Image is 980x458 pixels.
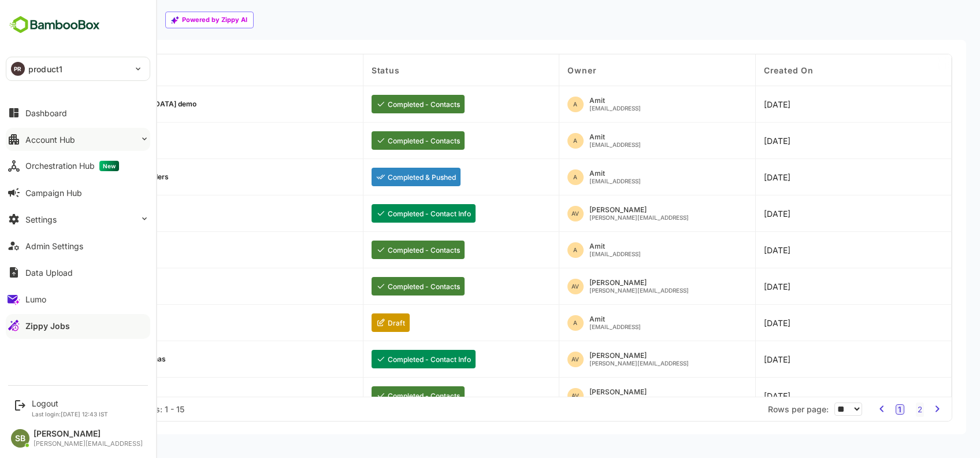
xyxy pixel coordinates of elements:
span: 2025-10-10 [764,209,790,219]
div: Powered by Zippy AI [182,17,247,23]
div: Amit [567,169,641,185]
button: 1 [896,404,905,415]
div: Amit [567,133,641,149]
button: Campaign Hub [6,181,150,204]
p: product1 [28,63,62,75]
p: Completed - Contacts [388,282,460,291]
p: Last login: [DATE] 12:43 IST [32,411,108,418]
span: Created On [764,65,814,75]
div: Dashboard [25,108,67,118]
div: PR [11,62,25,76]
div: [PERSON_NAME][EMAIL_ADDRESS] [34,440,143,448]
span: 2025-10-10 [764,391,790,401]
span: New [99,161,119,171]
div: AV [567,388,584,404]
div: A [567,97,584,112]
div: Akshat Verma [567,279,689,294]
div: [EMAIL_ADDRESS] [589,251,641,257]
p: Completed - Contacts [388,136,460,145]
button: Settings [6,208,150,231]
span: 2025-10-10 [764,99,790,109]
div: Amit [567,315,641,331]
div: A [567,315,584,331]
div: AV [567,352,584,367]
span: Status [372,65,400,75]
div: [PERSON_NAME] [589,352,689,359]
div: [PERSON_NAME] [589,279,689,286]
div: Amit [589,316,641,323]
img: BambooboxFullLogoMark.5f36c76dfaba33ec1ec1367b70bb1252.svg [6,14,103,36]
div: Akshat Verma [567,352,689,367]
div: [PERSON_NAME] [34,429,143,439]
div: [PERSON_NAME] [589,389,689,396]
span: 2025-10-10 [764,172,790,182]
div: Campaign Hub [25,188,82,198]
div: Data Upload [25,268,73,278]
div: [PERSON_NAME][EMAIL_ADDRESS] [589,360,689,366]
div: [EMAIL_ADDRESS] [589,105,641,111]
div: [PERSON_NAME][EMAIL_ADDRESS] [589,215,689,220]
div: Amit [567,97,641,112]
div: [PERSON_NAME] [589,206,689,213]
div: Akshat Verma [567,388,689,404]
p: Completed - Contacts [388,391,460,400]
div: Amit [567,242,641,258]
div: [PERSON_NAME][EMAIL_ADDRESS] [589,287,689,293]
button: Dashboard [6,101,150,124]
div: SB [11,429,29,448]
div: Orchestration Hub [25,161,119,171]
div: A [567,169,584,185]
span: Owner [567,65,596,75]
div: PRproduct1 [6,57,150,80]
span: 2025-10-10 [764,136,790,146]
div: [EMAIL_ADDRESS] [589,178,641,184]
div: Amit [589,134,641,141]
div: [EMAIL_ADDRESS] [589,142,641,147]
p: Completed - Contacts [388,246,460,254]
div: [EMAIL_ADDRESS] [589,324,641,330]
div: Logout [32,398,108,408]
button: Zippy Jobs [6,314,150,337]
div: A [567,133,584,149]
div: Amit [589,97,641,104]
span: 2025-10-10 [764,282,790,291]
span: Rows per page: [768,404,829,414]
button: 2 [916,402,924,417]
div: Account Hub [25,135,75,145]
div: Lumo [25,294,46,304]
div: Akshat Verma [567,206,689,221]
span: 2025-10-10 [764,245,790,255]
div: Zippy Jobs [25,321,70,331]
button: Account Hub [6,128,150,151]
p: Completed & Pushed [388,173,456,182]
p: Completed - Contacts [388,100,460,109]
p: Completed - Contact Info [388,355,471,364]
span: 2025-10-10 [764,318,790,328]
button: Orchestration HubNew [6,154,150,178]
p: Draft [388,319,405,327]
div: AV [567,206,584,221]
p: Completed - Contact Info [388,209,471,218]
div: Amit [589,243,641,250]
span: 2025-10-10 [764,354,790,364]
div: AV [567,279,584,294]
div: Settings [25,215,57,224]
div: Admin Settings [25,241,83,251]
button: Data Upload [6,261,150,284]
div: Amit [589,170,641,177]
div: A [567,242,584,258]
button: Lumo [6,287,150,311]
button: Admin Settings [6,234,150,257]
